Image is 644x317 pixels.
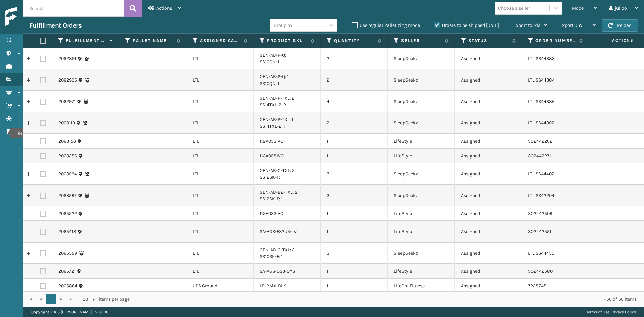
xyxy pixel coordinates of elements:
[572,5,584,11] span: Mode
[29,21,82,30] h3: Fulfillment Orders
[267,38,308,44] label: Product SKU
[455,69,522,91] td: Assigned
[46,294,56,304] a: 1
[321,112,388,134] td: 2
[321,221,388,243] td: 1
[186,134,254,149] td: LTL
[260,95,294,101] a: GEN-AB-P-TXL: 2
[58,153,77,159] a: 2063256
[321,134,388,149] td: 1
[586,310,609,314] a: Terms of Use
[186,163,254,185] td: LTL
[186,206,254,221] td: LTL
[522,264,589,279] td: SO2442580
[586,307,636,317] div: |
[522,112,589,134] td: LTL.SS44392
[260,268,295,274] a: SA-AGS-QS3-OYS
[186,264,254,279] td: LTL
[260,283,286,289] a: LP-RMX-BLK
[455,149,522,163] td: Assigned
[260,52,289,58] a: GEN-AB-P-Q: 1
[58,138,76,145] a: 2063156
[58,77,77,84] a: 2062905
[321,185,388,206] td: 3
[352,22,420,28] label: Use regular Palletizing mode
[522,206,589,221] td: SO2442509
[260,247,295,253] a: GEN-AB-C-TXL: 2
[58,192,77,199] a: 2063597
[498,5,530,12] div: Choose a seller
[186,279,254,294] td: UPS Ground
[139,296,637,303] div: 1 - 56 of 56 items
[186,69,254,91] td: LTL
[58,268,76,275] a: 2065721
[455,91,522,112] td: Assigned
[186,243,254,264] td: LTL
[559,22,583,28] span: Export CSV
[522,69,589,91] td: LTL.SS44384
[522,149,589,163] td: SO2442271
[388,48,455,69] td: SleepGeekz
[260,59,279,65] a: SS10QN: 1
[513,22,540,28] span: Export to .xls
[455,221,522,243] td: Assigned
[260,254,283,259] a: SS10SK-F: 1
[388,221,455,243] td: LifeStyle
[58,210,77,217] a: 2065222
[58,171,77,177] a: 2063594
[455,264,522,279] td: Assigned
[260,123,285,129] a: SS14TXL-2: 1
[58,250,77,257] a: 2065559
[260,168,295,173] a: GEN-AB-C-TXL: 2
[388,279,455,294] td: LifePro Fitness
[321,243,388,264] td: 3
[455,112,522,134] td: Assigned
[401,38,442,44] label: Seller
[260,189,298,195] a: GEN-AB-B2-TXL: 2
[321,91,388,112] td: 4
[260,138,283,144] a: 112A033IVO
[610,310,636,314] a: Privacy Policy
[260,174,283,180] a: SS12SK-F: 1
[260,81,279,86] a: SS10QN: 1
[58,55,76,62] a: 2062891
[388,185,455,206] td: SleepGeekz
[31,307,108,317] p: Copyright 2023 [PERSON_NAME]™ v 1.0.188
[535,38,576,44] label: Order Number
[388,206,455,221] td: LifeStyle
[260,211,283,216] a: 112A033IVO
[522,279,589,294] td: 7228745
[388,163,455,185] td: SleepGeekz
[434,22,499,28] label: Orders to be shipped [DATE]
[321,69,388,91] td: 2
[455,134,522,149] td: Assigned
[186,91,254,112] td: LTL
[522,163,589,185] td: LTL.SS44407
[260,102,286,108] a: SS14TXL-2: 2
[156,5,172,11] span: Actions
[133,38,173,44] label: Pallet Name
[260,74,289,80] a: GEN-AB-P-Q: 1
[388,112,455,134] td: SleepGeekz
[81,294,130,304] span: items per page
[186,112,254,134] td: LTL
[455,279,522,294] td: Assigned
[274,22,292,29] div: Group by
[522,91,589,112] td: LTL.SS44386
[260,117,293,122] a: GEN-AB-P-TXL: 1
[58,228,76,235] a: 2065418
[321,163,388,185] td: 3
[186,48,254,69] td: LTL
[260,196,283,202] a: SS12SK-F: 1
[388,243,455,264] td: SleepGeekz
[321,48,388,69] td: 2
[58,98,76,105] a: 2062971
[522,221,589,243] td: SO2442551
[388,264,455,279] td: LifeStyle
[455,243,522,264] td: Assigned
[321,264,388,279] td: 1
[58,120,75,126] a: 2063119
[602,19,638,32] button: Reload
[321,206,388,221] td: 1
[522,243,589,264] td: LTL.SS44450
